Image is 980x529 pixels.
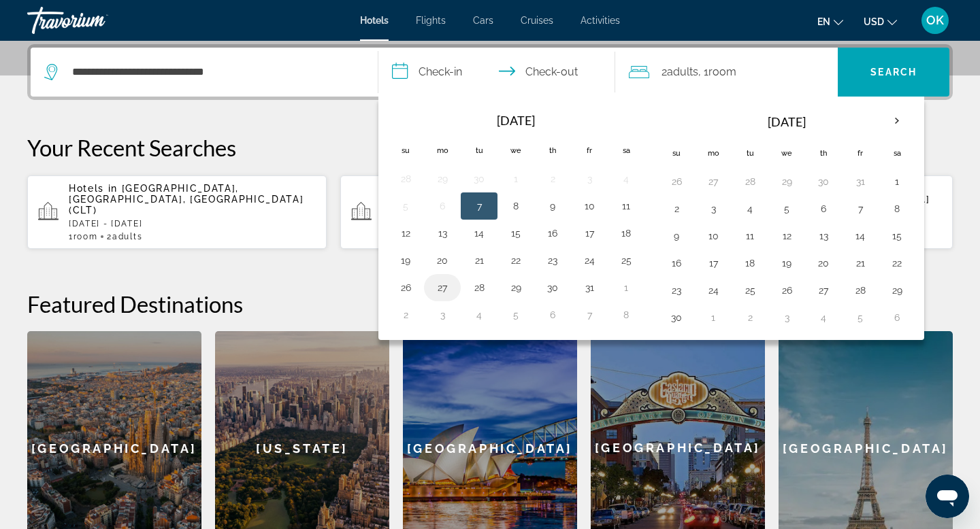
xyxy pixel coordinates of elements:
button: Day 3 [431,305,453,324]
button: Day 24 [702,281,724,300]
button: Day 29 [886,281,908,300]
span: 2 [661,63,698,82]
button: Day 13 [813,226,834,245]
button: Day 7 [578,305,600,324]
button: Day 2 [739,308,761,327]
button: Hotels in [GEOGRAPHIC_DATA], [GEOGRAPHIC_DATA], [GEOGRAPHIC_DATA] (CLT)[DATE] - [DATE]1Room2Adults [27,175,327,250]
span: Flights [416,15,446,26]
button: Day 17 [578,224,600,243]
span: Hotels in [69,183,118,194]
button: Day 22 [505,251,527,270]
button: Day 27 [702,172,724,191]
button: Day 7 [468,197,490,216]
button: Day 1 [702,308,724,327]
button: Day 5 [395,197,416,216]
button: Change language [817,12,843,31]
button: Day 8 [886,199,908,218]
table: Right calendar grid [658,105,915,331]
button: Day 25 [615,251,637,270]
span: Search [870,67,917,78]
button: Day 11 [615,197,637,216]
table: Left calendar grid [387,105,644,328]
button: Day 26 [666,172,687,191]
button: Day 14 [849,226,871,245]
button: Search [838,48,949,97]
button: User Menu [917,6,953,35]
button: Day 5 [849,308,871,327]
button: Day 12 [395,224,416,243]
button: Day 9 [542,197,563,216]
button: Day 13 [431,224,453,243]
button: Day 5 [505,305,527,324]
span: OK [926,14,944,27]
button: Day 29 [505,278,527,297]
button: Day 24 [578,251,600,270]
button: Change currency [864,12,897,31]
button: Day 16 [666,254,687,273]
button: Day 15 [505,224,527,243]
button: Day 26 [776,281,798,300]
span: Adults [112,232,142,241]
button: Day 15 [886,226,908,245]
span: , 1 [698,63,736,82]
span: en [817,16,830,27]
button: Day 21 [849,254,871,273]
button: Day 8 [505,197,527,216]
button: Day 30 [666,308,687,327]
p: [DATE] - [DATE] [69,219,316,228]
span: USD [864,16,884,27]
a: Hotels [360,15,389,26]
div: Search widget [31,48,949,97]
button: Day 6 [886,308,908,327]
button: Day 29 [776,172,798,191]
a: Cars [473,15,493,26]
button: Day 4 [468,305,490,324]
button: Day 1 [886,172,908,191]
button: Day 28 [468,278,490,297]
button: Day 30 [813,172,834,191]
button: Day 25 [739,281,761,300]
button: Day 26 [395,278,416,297]
button: Day 12 [776,226,798,245]
button: Day 10 [702,226,724,245]
button: Day 18 [615,224,637,243]
button: Day 1 [615,278,637,297]
button: Travelers: 2 adults, 0 children [615,48,838,97]
button: Day 5 [776,199,798,218]
button: Select check in and out date [378,48,615,97]
button: Day 4 [813,308,834,327]
span: Room [708,65,736,78]
button: Day 27 [431,278,453,297]
button: Day 4 [615,169,637,188]
span: 2 [107,232,142,241]
iframe: Кнопка запуска окна обмена сообщениями [926,475,969,518]
button: Day 1 [505,169,527,188]
button: Day 28 [739,172,761,191]
button: Day 29 [431,169,453,188]
span: Adults [667,65,698,78]
button: Day 3 [578,169,600,188]
button: Hotels in [GEOGRAPHIC_DATA], [GEOGRAPHIC_DATA], [GEOGRAPHIC_DATA] (CHI)[DATE] - [DATE]2rooms3Adul... [340,175,640,250]
button: Day 28 [849,281,871,300]
th: [DATE] [424,105,608,135]
button: Day 18 [739,254,761,273]
button: Day 8 [615,305,637,324]
button: Day 2 [542,169,563,188]
button: Day 22 [886,254,908,273]
button: Day 6 [431,197,453,216]
button: Day 14 [468,224,490,243]
button: Day 4 [739,199,761,218]
button: Day 23 [542,251,563,270]
th: [DATE] [695,105,879,138]
button: Day 2 [395,305,416,324]
a: Cruises [521,15,553,26]
button: Day 10 [578,197,600,216]
button: Day 21 [468,251,490,270]
button: Day 2 [666,199,687,218]
button: Day 6 [542,305,563,324]
button: Day 19 [776,254,798,273]
span: [GEOGRAPHIC_DATA], [GEOGRAPHIC_DATA], [GEOGRAPHIC_DATA] (CLT) [69,183,304,216]
button: Day 31 [578,278,600,297]
button: Day 30 [542,278,563,297]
